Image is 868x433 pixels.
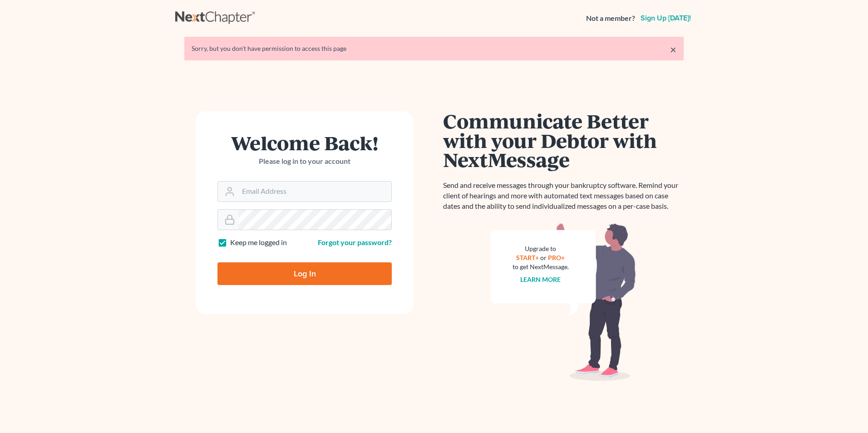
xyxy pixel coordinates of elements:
h1: Welcome Back! [217,133,392,153]
p: Send and receive messages through your bankruptcy software. Remind your client of hearings and mo... [443,180,684,212]
a: Learn more [521,276,561,283]
a: Forgot your password? [318,238,392,246]
strong: Not a member? [586,13,635,24]
a: Sign up [DATE]! [639,15,693,22]
input: Log In [217,262,392,285]
a: START+ [517,254,539,261]
span: or [541,254,547,261]
img: nextmessage_bg-59042aed3d76b12b5cd301f8e5b87938c9018125f34e5fa2b7a6b67550977c72.svg [491,222,636,381]
p: Please log in to your account [217,156,392,167]
div: Sorry, but you don't have permission to access this page [192,44,676,53]
a: PRO+ [548,254,565,261]
input: Email Address [238,182,391,202]
h1: Communicate Better with your Debtor with NextMessage [443,111,684,169]
label: Keep me logged in [230,237,287,248]
div: to get NextMessage. [513,262,569,271]
div: Upgrade to [513,244,569,253]
a: × [670,44,676,55]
